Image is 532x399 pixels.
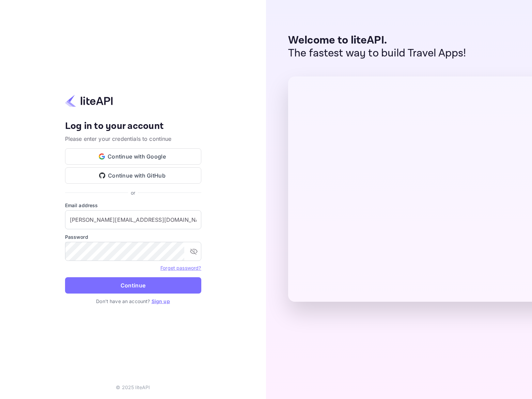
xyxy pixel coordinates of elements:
[152,298,170,304] a: Sign up
[65,277,201,294] button: Continue
[65,135,201,143] p: Please enter your credentials to continue
[65,202,201,209] label: Email address
[116,384,150,391] p: © 2025 liteAPI
[288,34,466,47] p: Welcome to liteAPI.
[65,167,201,184] button: Continue with GitHub
[187,245,201,258] button: toggle password visibility
[160,265,201,271] a: Forget password?
[131,189,135,196] p: or
[65,148,201,165] button: Continue with Google
[160,264,201,271] a: Forget password?
[65,233,201,240] label: Password
[65,94,113,107] img: liteapi
[65,120,201,132] h4: Log in to your account
[288,47,466,60] p: The fastest way to build Travel Apps!
[65,210,201,229] input: Enter your email address
[65,298,201,305] p: Don't have an account?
